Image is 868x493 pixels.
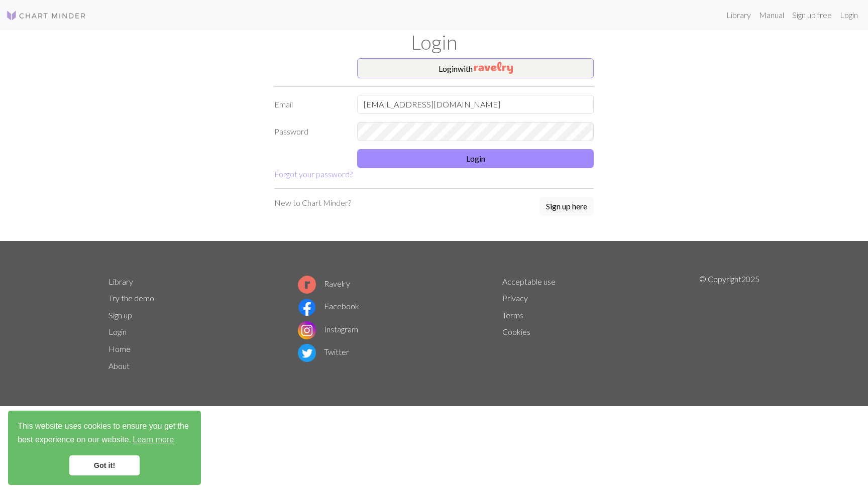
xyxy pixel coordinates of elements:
[502,310,523,320] a: Terms
[8,411,201,485] div: cookieconsent
[474,62,513,74] img: Ravelry
[274,169,353,179] a: Forgot your password?
[108,277,133,286] a: Library
[268,122,351,141] label: Password
[755,5,788,25] a: Manual
[298,279,350,288] a: Ravelry
[298,347,349,356] a: Twitter
[722,5,755,25] a: Library
[836,5,862,25] a: Login
[298,321,316,339] img: Instagram logo
[131,432,175,447] a: learn more about cookies
[298,324,358,334] a: Instagram
[298,276,316,294] img: Ravelry logo
[788,5,836,25] a: Sign up free
[108,361,130,371] a: About
[108,327,127,336] a: Login
[268,95,351,114] label: Email
[357,149,594,168] button: Login
[298,344,316,362] img: Twitter logo
[539,197,594,217] a: Sign up here
[274,197,351,209] p: New to Chart Minder?
[102,30,766,54] h1: Login
[298,298,316,316] img: Facebook logo
[108,293,154,303] a: Try the demo
[502,327,530,336] a: Cookies
[69,455,140,475] a: dismiss cookie message
[502,293,528,303] a: Privacy
[539,197,594,216] button: Sign up here
[108,344,131,353] a: Home
[6,10,86,22] img: Logo
[699,273,759,375] p: © Copyright 2025
[18,420,191,447] span: This website uses cookies to ensure you get the best experience on our website.
[357,58,594,78] button: Loginwith
[502,277,556,286] a: Acceptable use
[108,310,132,320] a: Sign up
[298,301,359,311] a: Facebook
